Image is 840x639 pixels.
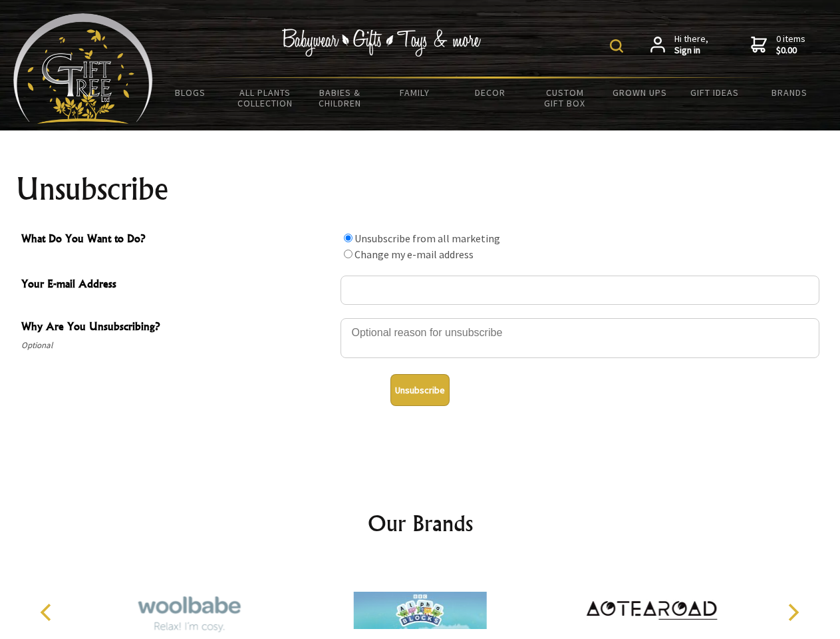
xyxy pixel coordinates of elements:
[21,318,334,337] span: Why Are You Unsubscribing?
[13,13,153,124] img: Babyware - Gifts - Toys and more...
[341,318,819,358] textarea: Why Are You Unsubscribing?
[674,33,708,57] span: Hi there,
[677,79,752,106] a: Gift Ideas
[452,79,527,106] a: Decor
[390,374,450,406] button: Unsubscribe
[751,33,805,57] a: 0 items$0.00
[303,79,378,117] a: Babies & Children
[354,248,474,261] label: Change my e-mail address
[16,173,825,205] h1: Unsubscribe
[21,337,334,353] span: Optional
[27,507,814,539] h2: Our Brands
[21,276,334,295] span: Your E-mail Address
[21,230,334,250] span: What Do You Want to Do?
[378,79,453,106] a: Family
[153,79,228,106] a: BLOGS
[778,598,807,627] button: Next
[344,250,352,258] input: What Do You Want to Do?
[33,598,63,627] button: Previous
[674,45,708,57] strong: Sign in
[602,79,677,106] a: Grown Ups
[354,232,500,245] label: Unsubscribe from all marketing
[650,33,708,57] a: Hi there,Sign in
[344,234,352,242] input: What Do You Want to Do?
[776,33,805,57] span: 0 items
[776,45,805,57] strong: $0.00
[752,79,827,106] a: Brands
[341,276,819,305] input: Your E-mail Address
[610,39,623,53] img: product search
[527,79,603,117] a: Custom Gift Box
[282,29,482,57] img: Babywear - Gifts - Toys & more
[228,79,303,117] a: All Plants Collection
